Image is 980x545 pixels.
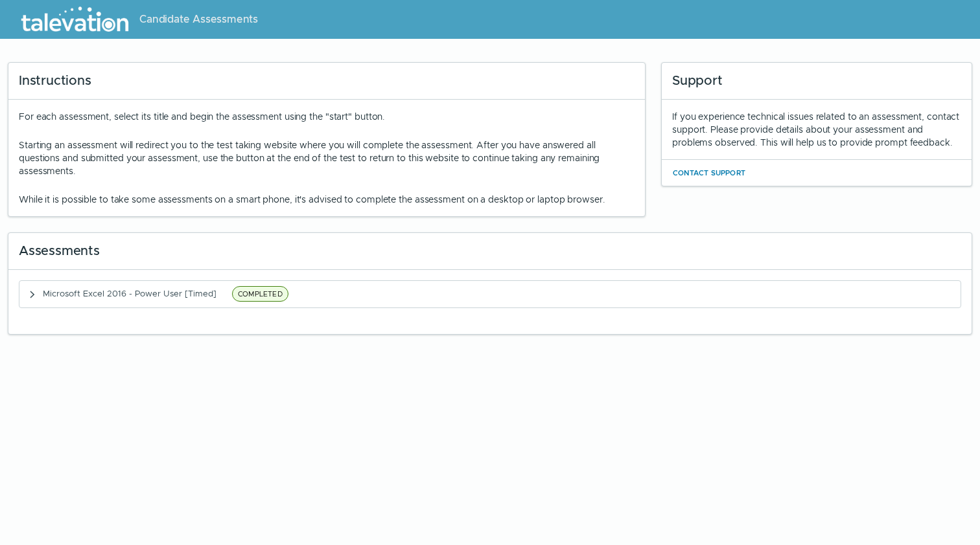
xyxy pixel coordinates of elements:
div: Support [662,63,972,100]
div: For each assessment, select its title and begin the assessment using the "start" button. [19,110,635,206]
img: Talevation_Logo_Transparent_white.png [16,3,134,36]
span: Microsoft Excel 2016 - Power User [Timed] [43,288,216,299]
span: Candidate Assessments [139,12,258,27]
div: Assessments [8,233,972,270]
button: Microsoft Excel 2016 - Power User [Timed]COMPLETED [19,281,961,307]
span: COMPLETED [232,286,288,302]
p: While it is possible to take some assessments on a smart phone, it's advised to complete the asse... [19,193,635,206]
div: Instructions [8,63,645,100]
div: If you experience technical issues related to an assessment, contact support. Please provide deta... [672,110,961,149]
button: Contact Support [672,165,746,181]
p: Starting an assessment will redirect you to the test taking website where you will complete the a... [19,139,635,177]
